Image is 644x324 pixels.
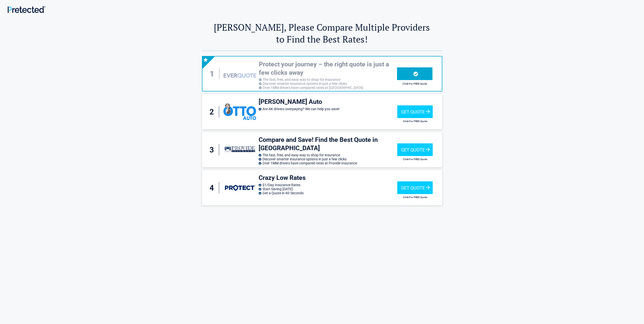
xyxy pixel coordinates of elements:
[259,157,397,161] li: Discover smarter insurance options in just a few clicks
[259,174,397,182] h3: Crazy Low Rates
[223,104,256,120] img: ottoinsurance's logo
[397,196,433,199] h2: Click For FREE Quote
[207,68,220,80] div: 1
[259,183,397,187] li: $1/Day Insurance Rates
[259,78,397,82] li: The fast, free, and easy way to shop for insurance
[259,136,397,152] h3: Compare and Save! Find the Best Quote in [GEOGRAPHIC_DATA]
[202,21,442,45] h2: [PERSON_NAME], Please Compare Multiple Providers to Find the Best Rates!
[207,106,219,118] div: 2
[397,105,433,118] div: Get Quote
[207,144,219,156] div: 3
[223,180,256,196] img: protect's logo
[259,107,397,111] li: Are AK drivers overpaying? We can help you save!
[8,6,45,13] img: Main Logo
[223,142,256,158] img: provide-insurance's logo
[259,60,397,77] h3: Protect your journey – the right quote is just a few clicks away
[397,143,433,156] div: Get Quote
[259,98,397,106] h3: [PERSON_NAME] Auto
[224,73,256,78] img: everquote's logo
[259,161,397,165] li: Over 1MM drivers have compared rates at Provide Insurance
[259,191,397,195] li: Get a Quote in 60 Seconds
[259,86,397,90] li: Over 1MM drivers have compared rates at [GEOGRAPHIC_DATA]
[397,158,433,161] h2: Click For FREE Quote
[397,181,433,194] div: Get Quote
[397,120,433,123] h2: Click For FREE Quote
[259,82,397,86] li: Discover smarter insurance options in just a few clicks
[259,153,397,157] li: The fast, free, and easy way to shop for insurance
[259,187,397,191] li: Start Saving [DATE]
[397,82,432,85] h2: Click For FREE Quote
[207,182,219,194] div: 4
